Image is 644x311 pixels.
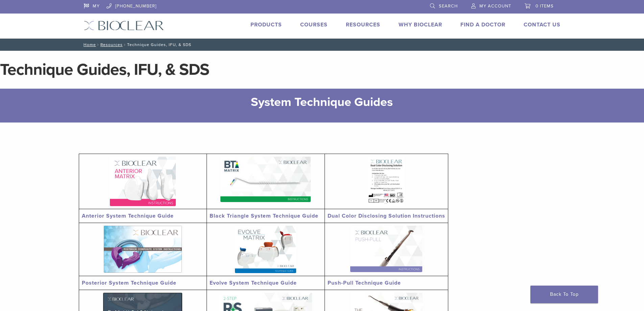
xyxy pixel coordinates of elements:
a: Back To Top [530,286,598,303]
a: Evolve System Technique Guide [210,280,297,286]
img: Bioclear [84,21,164,30]
a: Resources [346,21,380,28]
a: Push-Pull Technique Guide [328,280,401,286]
a: Dual Color Disclosing Solution Instructions [328,213,445,219]
a: Products [251,21,282,28]
a: Courses [300,21,328,28]
h2: System Technique Guides [113,94,532,110]
span: / [96,43,100,46]
a: Black Triangle System Technique Guide [210,213,318,219]
span: 0 items [535,3,554,9]
span: My Account [479,3,511,9]
a: Posterior System Technique Guide [82,280,176,286]
a: Contact Us [524,21,560,28]
nav: Technique Guides, IFU, & SDS [79,39,566,51]
a: Why Bioclear [399,21,442,28]
a: Anterior System Technique Guide [82,213,174,219]
span: Search [439,3,458,9]
a: Find A Doctor [460,21,505,28]
a: Resources [100,42,123,47]
span: / [123,43,127,46]
a: Home [81,42,96,47]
